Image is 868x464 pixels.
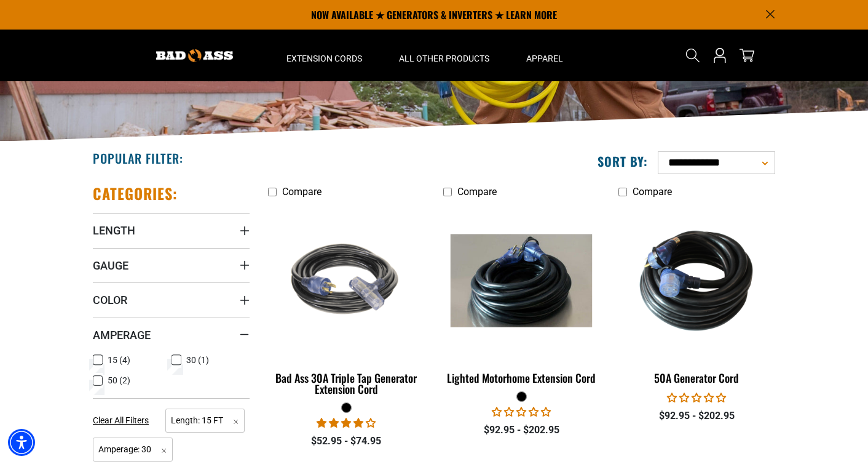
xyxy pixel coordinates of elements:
[618,204,775,391] a: 50A Generator Cord 50A Generator Cord
[156,49,233,62] img: Bad Ass Extension Cords
[268,434,425,449] div: $52.95 - $74.95
[633,186,672,198] span: Compare
[108,376,130,385] span: 50 (2)
[317,417,376,429] span: 4.00 stars
[269,210,424,351] img: black
[508,30,582,81] summary: Apparel
[93,318,250,352] summary: Amperage
[93,328,151,342] span: Amperage
[165,409,245,433] span: Length: 15 FT
[93,184,178,203] h2: Categories:
[186,356,209,364] span: 30 (1)
[93,293,127,307] span: Color
[710,30,730,81] a: Open this option
[286,53,362,64] span: Extension Cords
[93,414,154,427] a: Clear All Filters
[93,438,173,462] span: Amperage: 30
[443,204,600,391] a: black Lighted Motorhome Extension Cord
[619,210,774,351] img: 50A Generator Cord
[443,423,600,438] div: $92.95 - $202.95
[93,213,250,247] summary: Length
[618,409,775,423] div: $92.95 - $202.95
[93,150,183,166] h2: Popular Filter:
[444,234,599,327] img: black
[8,429,35,456] div: Accessibility Menu
[399,53,489,64] span: All Other Products
[268,372,425,394] div: Bad Ass 30A Triple Tap Generator Extension Cord
[93,282,250,317] summary: Color
[526,53,563,64] span: Apparel
[93,223,135,238] span: Length
[268,204,425,402] a: black Bad Ass 30A Triple Tap Generator Extension Cord
[381,30,508,81] summary: All Other Products
[282,186,322,198] span: Compare
[268,30,381,81] summary: Extension Cords
[93,248,250,282] summary: Gauge
[93,443,173,455] a: Amperage: 30
[618,372,775,383] div: 50A Generator Cord
[492,406,551,418] span: 0.00 stars
[598,153,648,169] label: Sort by:
[165,414,245,426] a: Length: 15 FT
[457,186,497,198] span: Compare
[737,48,757,63] a: cart
[93,258,128,273] span: Gauge
[443,372,600,383] div: Lighted Motorhome Extension Cord
[93,415,149,425] span: Clear All Filters
[667,392,726,404] span: 0.00 stars
[108,356,130,364] span: 15 (4)
[683,46,703,65] summary: Search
